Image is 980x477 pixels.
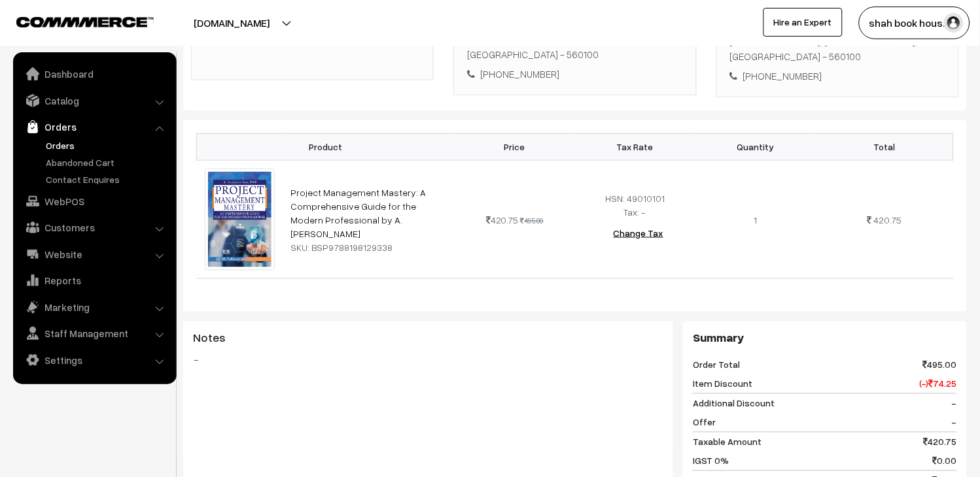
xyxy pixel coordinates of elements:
[933,454,957,468] span: 0.00
[16,269,172,292] a: Reports
[924,435,957,449] span: 420.75
[16,62,172,86] a: Dashboard
[816,133,953,160] th: Total
[16,115,172,139] a: Orders
[693,377,752,391] span: Item Discount
[693,397,775,410] span: Additional Discount
[197,133,455,160] th: Product
[944,13,964,33] img: user
[290,240,447,254] div: SKU: BSP9788198129338
[521,216,544,225] strike: 495.00
[43,139,172,152] a: Orders
[43,173,172,186] a: Contact Enquires
[693,358,740,372] span: Order Total
[730,69,945,84] div: [PHONE_NUMBER]
[923,358,957,372] span: 495.00
[16,89,172,112] a: Catalog
[859,7,970,39] button: shah book hous…
[603,219,674,248] button: Change Tax
[455,133,575,160] th: Price
[16,189,172,213] a: WebPOS
[606,193,665,218] span: HSN: 49010101 Tax: -
[693,454,729,468] span: IGST 0%
[952,416,957,429] span: -
[486,214,519,225] span: 420.75
[16,348,172,372] a: Settings
[575,133,695,160] th: Tax Rate
[754,214,758,225] span: 1
[693,331,957,346] h3: Summary
[952,397,957,410] span: -
[16,13,131,29] a: COMMMERCE
[290,187,426,239] a: Project Management Mastery: A Comprehensive Guide for the Modern Professional by A. [PERSON_NAME]
[148,7,315,39] button: [DOMAIN_NAME]
[763,8,843,37] a: Hire an Expert
[467,67,682,82] div: [PHONE_NUMBER]
[693,416,716,429] span: Offer
[193,352,663,368] blockquote: -
[920,377,957,391] span: (-) 74.25
[695,133,816,160] th: Quantity
[43,156,172,169] a: Abandoned Cart
[16,17,154,27] img: COMMMERCE
[16,216,172,239] a: Customers
[16,295,172,319] a: Marketing
[16,242,172,266] a: Website
[693,435,761,449] span: Taxable Amount
[193,331,663,346] h3: Notes
[205,169,275,271] img: 9788198129338.jpg
[874,214,902,225] span: 420.75
[16,321,172,345] a: Staff Management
